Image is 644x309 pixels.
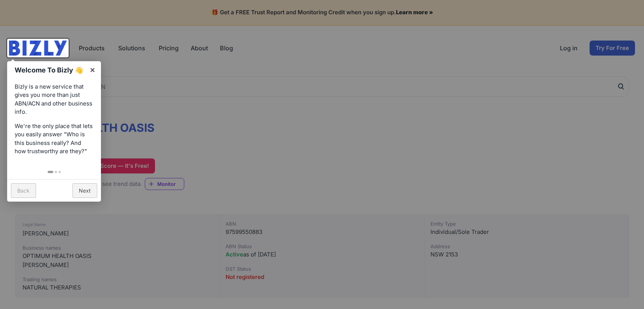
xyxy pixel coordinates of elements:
[72,183,97,198] a: Next
[15,83,93,116] p: Bizly is a new service that gives you more than just ABN/ACN and other business info.
[15,65,86,75] h1: Welcome To Bizly 👋
[15,122,93,156] p: We're the only place that lets you easily answer "Who is this business really? And how trustworth...
[11,183,36,198] a: Back
[84,61,101,78] a: ×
